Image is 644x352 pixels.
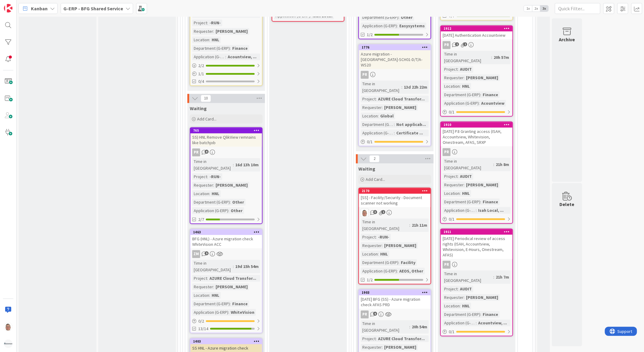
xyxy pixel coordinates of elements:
[441,26,512,39] div: 1912[DATE] Authentication Accountview
[198,71,204,77] span: 1 / 1
[441,127,512,146] div: [DATE] P.8 Granting access (ISAH, Accountview, Whitevision, Onestream, AFAS, SRXP
[213,283,214,290] span: :
[443,261,451,269] div: PR
[443,311,480,318] div: Department (G-ERP)
[443,270,493,284] div: Time in [GEOGRAPHIC_DATA]
[210,190,221,197] div: HNL
[208,173,222,180] div: -RUN-
[441,26,512,31] div: 1912
[362,290,431,295] div: 1903
[458,173,458,180] span: :
[192,53,225,60] div: Application (G-ERP)
[361,268,397,274] div: Application (G-ERP)
[494,161,511,168] div: 21h 8m
[560,201,575,208] div: Delete
[228,207,229,214] span: :
[190,133,262,147] div: SS) HNL Remove QlikView remnains like batchjob
[443,158,493,171] div: Time in [GEOGRAPHIC_DATA]
[193,128,262,133] div: 765
[190,229,262,235] div: 1463
[443,91,480,98] div: Department (G-ERP)
[441,148,512,156] div: PR
[361,121,394,128] div: Department (G-ERP)
[367,277,373,283] span: 1/2
[409,323,410,330] span: :
[382,104,383,111] span: :
[361,242,382,249] div: Requester
[381,210,385,214] span: 1
[207,173,208,180] span: :
[441,261,512,269] div: PR
[460,303,461,309] span: :
[207,19,208,26] span: :
[398,259,399,266] span: :
[465,74,500,81] div: [PERSON_NAME]
[198,63,204,69] span: 2 / 2
[449,109,454,115] span: 0 / 1
[465,181,500,188] div: [PERSON_NAME]
[361,259,398,266] div: Department (G-ERP)
[361,104,382,111] div: Requester
[192,173,207,180] div: Project
[378,251,379,257] span: :
[377,96,426,102] div: AZURE Cloud Transfor...
[225,53,226,60] span: :
[399,259,417,266] div: Facility
[214,28,249,35] div: [PERSON_NAME]
[359,188,431,194] div: 2170
[190,128,262,147] div: 765SS) HNL Remove QlikView remnains like batchjob
[458,286,473,292] div: AUDIT
[399,14,414,21] div: Other
[201,95,211,102] span: 10
[192,158,233,171] div: Time in [GEOGRAPHIC_DATA]
[190,229,262,248] div: 1463BFG (HNL) - Azure migration check WhiteVision ACC
[214,283,249,290] div: [PERSON_NAME]
[443,190,460,197] div: Location
[361,96,376,102] div: Project
[383,104,418,111] div: [PERSON_NAME]
[207,275,208,282] span: :
[190,62,262,69] div: 2/2
[394,130,395,136] span: :
[465,294,500,301] div: [PERSON_NAME]
[479,100,480,107] span: :
[190,105,207,111] span: Waiting
[190,250,262,258] div: ZM
[210,292,221,299] div: HNL
[480,311,481,318] span: :
[233,161,234,168] span: :
[367,139,373,145] span: 0 / 1
[362,189,431,193] div: 2170
[480,91,481,98] span: :
[190,128,262,133] div: 765
[443,303,460,309] div: Location
[443,148,451,156] div: PR
[359,45,431,69] div: 1776Azure migration - [GEOGRAPHIC_DATA]-SCH01-D/T/A-WS20
[362,45,431,49] div: 1776
[461,83,471,90] div: HNL
[524,5,532,12] span: 1x
[464,181,465,188] span: :
[464,74,465,81] span: :
[397,268,398,274] span: :
[444,230,512,234] div: 1911
[367,32,373,38] span: 1/2
[361,14,398,21] div: Department (G-ERP)
[461,303,471,309] div: HNL
[192,148,200,156] div: PR
[361,251,378,257] div: Location
[228,309,229,316] span: :
[234,161,260,168] div: 16d 13h 10m
[361,130,394,136] div: Application (G-ERP)
[379,113,395,119] div: Global
[409,222,410,228] span: :
[208,275,258,282] div: AZURE Cloud Transfor...
[231,300,249,307] div: Finance
[4,4,12,12] img: Visit kanbanzone.com
[491,54,492,61] span: :
[441,235,512,259] div: [DATE] Periodical review of access rights (ISAH, Accountview, Whitevision, E-Hours, Onestream, AFAS)
[376,234,377,240] span: :
[376,335,377,342] span: :
[361,209,369,217] img: lD
[476,207,477,214] span: :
